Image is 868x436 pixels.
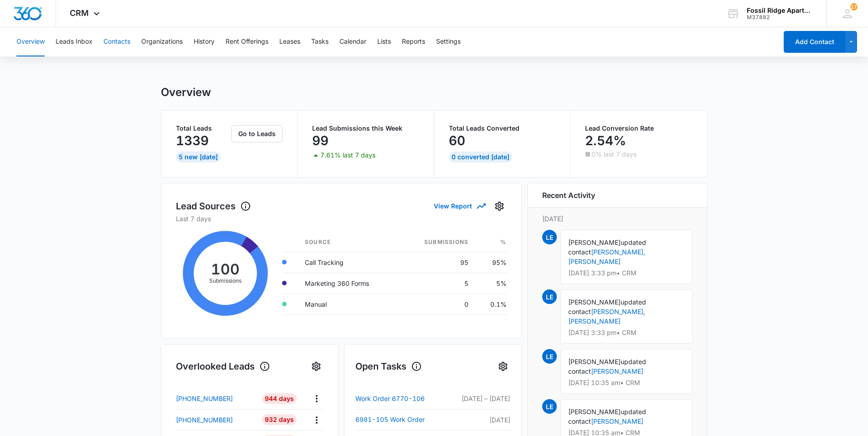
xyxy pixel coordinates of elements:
div: 5 New [DATE] [176,152,221,162]
button: View Report [434,198,485,214]
p: 1339 [176,133,209,148]
button: History [194,27,215,56]
a: [PERSON_NAME] [591,417,643,425]
a: Work Order 6770-106 [355,393,435,404]
span: CRM [70,8,89,18]
button: Contacts [103,27,130,56]
div: 932 Days [262,414,297,425]
div: 944 Days [262,393,297,404]
p: Last 7 days [176,214,507,223]
p: Total Leads Converted [449,125,556,132]
td: 95% [476,252,506,273]
p: 99 [312,133,329,148]
span: [PERSON_NAME] [568,408,621,416]
td: 5 [400,273,476,294]
th: Source [298,233,400,252]
td: Call Tracking [298,252,400,273]
div: 0 Converted [DATE] [449,152,512,162]
a: Go to Leads [231,130,282,137]
th: Submissions [400,233,476,252]
p: [DATE] 3:33 pm • CRM [568,330,685,336]
a: [PHONE_NUMBER] [176,394,256,403]
p: Lead Submissions this Week [312,125,419,132]
button: Settings [436,27,461,56]
th: % [476,233,506,252]
button: Overview [16,27,45,56]
p: [DATE] [462,415,510,425]
p: [PHONE_NUMBER] [176,415,233,425]
h1: Overlooked Leads [176,360,270,373]
button: Settings [492,199,507,213]
h1: Open Tasks [355,360,422,373]
p: 60 [449,133,465,148]
p: [DATE] [542,214,693,223]
a: [PERSON_NAME], [PERSON_NAME] [568,308,645,325]
td: Marketing 360 Forms [298,273,400,294]
button: Leads Inbox [56,27,92,56]
div: notifications count [850,3,858,10]
td: 5% [476,273,506,294]
button: Tasks [311,27,329,56]
a: [PHONE_NUMBER] [176,415,256,425]
button: Actions [309,391,324,406]
p: 2.54% [585,133,626,148]
span: [PERSON_NAME] [568,238,621,246]
button: Reports [402,27,425,56]
p: [DATE] – [DATE] [462,394,510,403]
button: Settings [496,359,510,374]
span: LE [542,399,557,414]
p: [DATE] 3:33 pm • CRM [568,270,685,276]
div: account name [747,7,813,14]
span: [PERSON_NAME] [568,358,621,365]
button: Leases [279,27,300,56]
td: Manual [298,294,400,314]
a: 6981-105 Work Order [355,414,435,425]
h1: Lead Sources [176,199,251,213]
h1: Overview [161,86,211,99]
button: Lists [377,27,391,56]
button: Add Contact [784,31,845,53]
p: [PHONE_NUMBER] [176,394,233,403]
td: 95 [400,252,476,273]
td: 0 [400,294,476,314]
p: Total Leads [176,125,230,132]
a: [PERSON_NAME] [591,367,643,375]
button: Settings [309,359,324,374]
span: LE [542,230,557,244]
span: LE [542,289,557,304]
td: 0.1% [476,294,506,314]
p: 7.61% last 7 days [320,152,375,158]
button: Actions [309,413,324,427]
button: Calendar [339,27,366,56]
button: Go to Leads [231,125,282,142]
button: Organizations [141,27,183,56]
a: [PERSON_NAME], [PERSON_NAME] [568,248,645,265]
p: Lead Conversion Rate [585,125,693,132]
button: Rent Offerings [226,27,268,56]
span: [PERSON_NAME] [568,298,621,306]
span: LE [542,349,557,364]
p: 0% last 7 days [591,151,637,157]
h6: Recent Activity [542,190,595,201]
p: [DATE] 10:35 am • CRM [568,430,685,436]
div: account id [747,14,813,20]
span: 17 [850,3,858,10]
p: [DATE] 10:35 am • CRM [568,380,685,386]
